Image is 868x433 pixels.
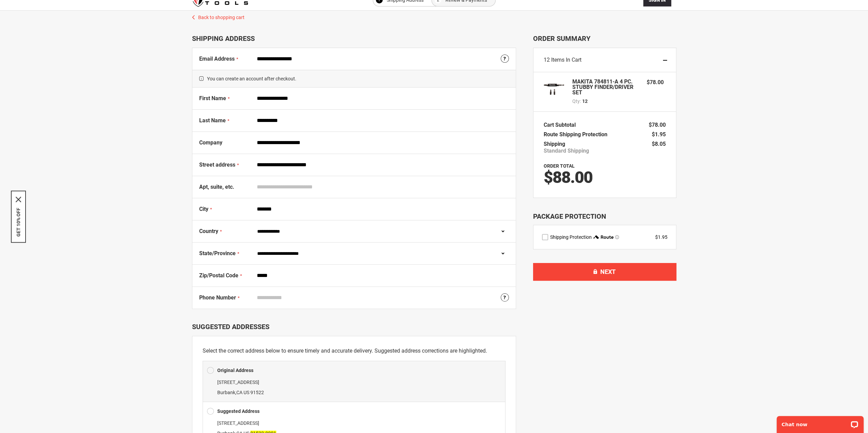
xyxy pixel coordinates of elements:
span: Phone Number [199,294,236,301]
span: Qty [572,98,580,104]
strong: Order Total [544,163,575,169]
span: State/Province [199,250,236,257]
span: First Name [199,95,226,102]
span: 91522 [250,390,264,395]
p: Select the correct address below to ensure timely and accurate delivery. Suggested address correc... [203,346,505,355]
span: $78.00 [649,122,666,128]
button: GET 10% OFF [16,207,21,236]
span: 12 [582,98,588,105]
span: US [244,390,249,395]
div: Package Protection [533,212,676,221]
span: Learn more [615,235,619,239]
span: Order Summary [533,34,676,43]
span: Burbank [217,390,235,395]
span: Standard Shipping [544,148,589,154]
div: , [207,377,501,398]
span: CA [236,390,242,395]
span: Country [199,228,218,234]
img: MAKITA 784811-A 4 PC. STUBBY FINDER/DRIVER SET [544,79,564,99]
span: [STREET_ADDRESS] [217,380,259,385]
div: Suggested Addresses [192,323,516,331]
span: $88.00 [544,168,592,187]
div: $1.95 [655,234,667,241]
th: Cart Subtotal [544,120,579,130]
span: City [199,206,208,212]
div: route shipping protection selector element [542,234,667,241]
button: Next [533,263,676,281]
span: $8.05 [652,141,666,147]
span: Next [600,268,616,275]
b: Original Address [217,368,253,373]
button: Close [16,197,21,202]
strong: MAKITA 784811-A 4 PC. STUBBY FINDER/DRIVER SET [572,79,640,95]
a: Back to shopping cart [185,11,683,21]
span: You can create an account after checkout. [192,70,516,88]
span: Zip/Postal Code [199,272,238,279]
span: Shipping Protection [550,234,592,240]
span: [STREET_ADDRESS] [217,420,259,426]
span: Shipping [544,141,565,147]
span: $78.00 [647,79,664,86]
span: Email Address [199,56,235,62]
span: 12 [544,57,550,63]
span: Street address [199,161,235,168]
span: $1.95 [652,131,666,138]
svg: close icon [16,197,21,202]
iframe: LiveChat chat widget [772,412,868,433]
th: Route Shipping Protection [544,130,611,139]
span: Apt, suite, etc. [199,184,234,190]
span: Last Name [199,117,226,124]
span: Company [199,139,222,146]
span: Items in Cart [551,57,582,63]
b: Suggested Address [217,408,260,414]
div: Shipping Address [192,34,516,43]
